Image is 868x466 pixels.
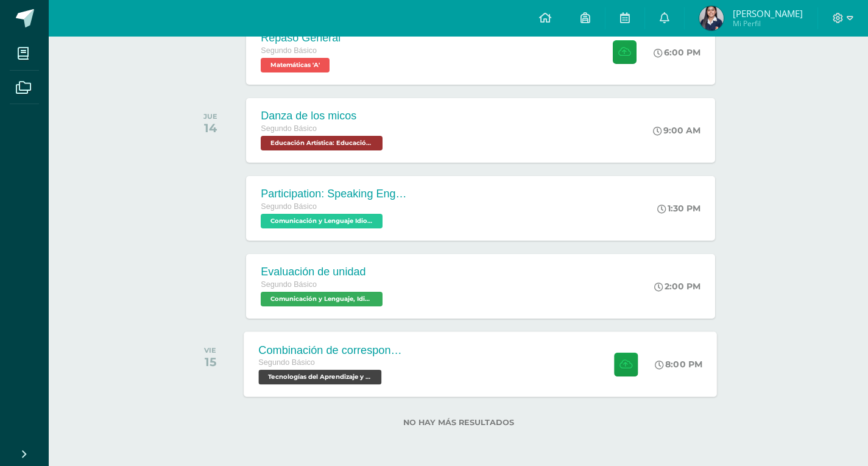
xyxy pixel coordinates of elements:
span: Matemáticas 'A' [261,58,330,72]
div: 9:00 AM [653,125,700,136]
div: 8:00 PM [655,359,703,370]
div: Evaluación de unidad [261,266,386,278]
span: Educación Artística: Educación Musical 'A' [261,136,383,150]
span: [PERSON_NAME] [733,7,803,19]
div: Danza de los micos [261,110,386,122]
span: Segundo Básico [261,280,317,289]
span: Mi Perfil [733,18,803,29]
span: Segundo Básico [261,202,317,211]
div: Combinación de correspondencia [259,344,406,356]
span: Comunicación y Lenguaje, Idioma Español 'A' [261,292,383,306]
span: Segundo Básico [259,358,316,367]
img: 06e964e560dc42fd59541cf1d2ad55c0.png [699,6,724,30]
div: JUE [203,112,217,121]
span: Tecnologías del Aprendizaje y la Comunicación 'A' [259,370,382,384]
div: 1:30 PM [657,203,700,214]
span: Segundo Básico [261,124,317,133]
div: VIE [204,346,216,355]
div: Participation: Speaking English [261,188,407,200]
span: Segundo Básico [261,46,317,55]
div: Repaso General [261,32,340,44]
span: Comunicación y Lenguaje Idioma Extranjero Inglés 'A' [261,214,383,228]
label: No hay más resultados [183,418,734,427]
div: 15 [204,355,216,369]
div: 2:00 PM [654,281,700,292]
div: 14 [203,121,217,135]
div: 6:00 PM [654,47,700,58]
